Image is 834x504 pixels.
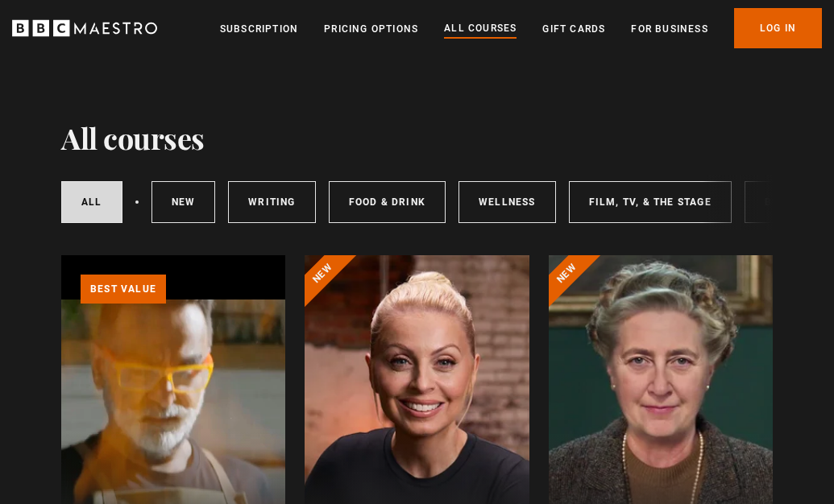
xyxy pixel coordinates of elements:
h1: All courses [61,121,205,155]
svg: BBC Maestro [12,16,157,40]
a: For business [631,21,707,37]
a: All [61,181,122,223]
a: Food & Drink [329,181,446,223]
a: Writing [228,181,315,223]
a: Wellness [458,181,556,223]
a: Film, TV, & The Stage [569,181,732,223]
a: New [151,181,216,223]
p: Best value [81,275,166,304]
a: Subscription [220,21,298,37]
a: All Courses [444,20,517,38]
a: Gift Cards [542,21,605,37]
a: Log In [734,8,822,48]
a: Pricing Options [324,21,418,37]
nav: Primary [220,8,822,48]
